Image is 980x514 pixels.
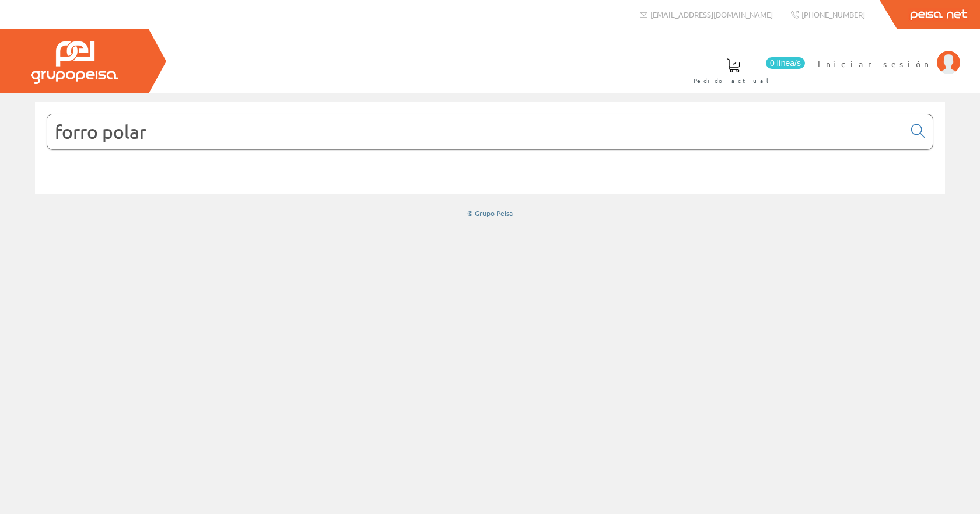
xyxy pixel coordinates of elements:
span: [EMAIL_ADDRESS][DOMAIN_NAME] [650,9,773,19]
span: [PHONE_NUMBER] [801,9,865,19]
span: 0 línea/s [766,57,805,69]
div: © Grupo Peisa [35,208,945,218]
input: Buscar... [47,114,904,149]
span: Pedido actual [694,75,773,86]
a: Iniciar sesión [818,48,960,60]
span: Iniciar sesión [818,58,931,69]
img: Grupo Peisa [31,41,118,84]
